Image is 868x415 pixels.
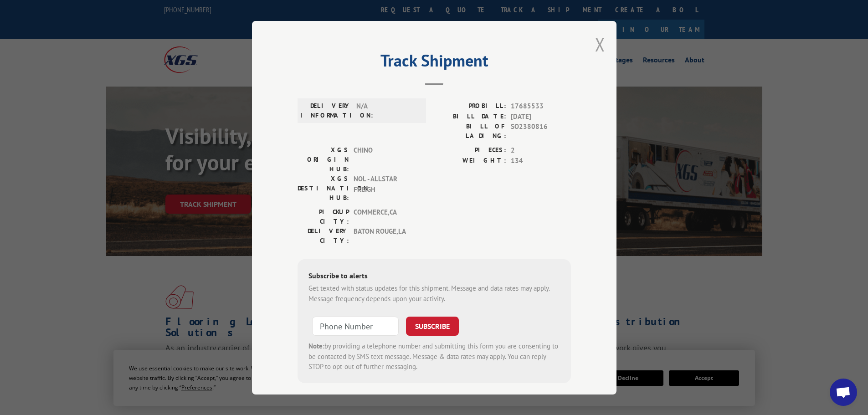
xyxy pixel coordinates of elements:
[298,145,349,174] label: XGS ORIGIN HUB:
[298,54,571,72] h2: Track Shipment
[312,317,399,336] input: Phone Number
[308,283,560,304] div: Get texted with status updates for this shipment. Message and data rates may apply. Message frequ...
[354,174,415,203] span: NOL - ALLSTAR FREIGH
[300,101,352,120] label: DELIVERY INFORMATION:
[298,207,349,226] label: PICKUP CITY:
[308,270,560,283] div: Subscribe to alerts
[511,155,571,166] span: 134
[595,32,605,56] button: Close modal
[308,341,560,372] div: by providing a telephone number and submitting this form you are consenting to be contacted by SM...
[298,226,349,246] label: DELIVERY CITY:
[434,111,506,122] label: BILL DATE:
[354,207,415,226] span: COMMERCE , CA
[511,122,571,141] span: SO2380816
[298,174,349,203] label: XGS DESTINATION HUB:
[354,145,415,174] span: CHINO
[406,317,459,336] button: SUBSCRIBE
[830,379,857,406] div: Open chat
[511,101,571,112] span: 17685533
[354,226,415,246] span: BATON ROUGE , LA
[434,155,506,166] label: WEIGHT:
[511,111,571,122] span: [DATE]
[511,145,571,156] span: 2
[434,145,506,156] label: PIECES:
[434,101,506,112] label: PROBILL:
[308,342,324,350] strong: Note:
[434,122,506,141] label: BILL OF LADING:
[356,101,418,120] span: N/A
